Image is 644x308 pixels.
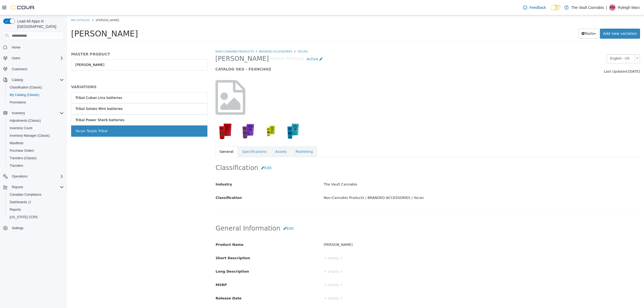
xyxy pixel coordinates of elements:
button: Catalog [10,77,25,83]
a: Dashboards [8,199,33,205]
a: English - US [540,39,573,48]
div: The Vault Cannabis [253,165,577,174]
button: Reports [5,206,66,213]
button: Classification (Classic) [5,84,66,91]
button: Reports [10,184,25,190]
a: Home [10,44,23,51]
span: Manifests [8,140,64,146]
span: My Catalog (Classic) [10,93,39,97]
span: Washington CCRS [8,214,64,220]
span: Catalog [12,78,23,82]
span: Inventory [12,111,25,115]
span: Transfers [8,162,64,169]
span: Reports [10,184,64,190]
a: Canadian Compliance [8,191,43,198]
span: Classification (Classic) [8,84,64,91]
button: Tools [511,13,532,23]
span: Classification [149,180,175,184]
button: Purchase Orders [5,147,66,154]
a: Feedback [521,2,548,13]
div: Tribal Gelato Mint batteries [8,91,56,96]
a: Transfers [8,162,25,169]
a: Adjustments (Classic) [8,117,43,124]
button: Operations [1,173,66,180]
a: Specifications [171,131,204,142]
a: Settings [10,225,25,231]
span: Dashboards [10,200,31,204]
div: [PERSON_NAME] [253,225,577,234]
span: [PERSON_NAME] [4,14,71,23]
span: Last Updated: [537,54,561,58]
span: Inventory [10,110,64,116]
span: RM [610,4,615,11]
a: Reports [8,206,23,213]
p: The Vault Cannabis [571,4,604,11]
span: Purchase Orders [8,147,64,154]
button: Catalog [1,76,66,84]
span: Home [12,45,20,50]
a: [US_STATE] CCRS [8,214,40,220]
span: English - US [540,39,566,47]
button: Inventory [1,109,66,117]
span: Load All Apps in [GEOGRAPHIC_DATA] [15,18,64,29]
span: Manifests [10,141,23,145]
span: Catalog [10,77,64,83]
div: Ryleigh Mars [609,4,616,11]
div: < empty > [253,279,577,288]
a: Dashboards [5,198,66,206]
h5: CATALOG SKU - FE4NCHHZ [148,51,465,56]
h5: VARIATIONS [4,69,140,74]
span: Home [10,44,64,50]
span: MSRP [149,268,160,272]
span: [DATE] [561,54,573,58]
button: Customers [1,65,66,73]
a: Yocan [230,34,240,38]
a: Promotions [8,99,28,106]
span: [PERSON_NAME] [148,39,202,48]
a: General [148,131,171,142]
span: Settings [12,226,23,230]
button: Inventory Count [5,124,66,132]
button: Home [1,43,66,51]
div: Tribal Power Sherb batteries [8,102,57,107]
div: < empty > [253,252,577,261]
div: < empty > [253,265,577,274]
div: Yocan Terple Tribal [8,113,41,118]
span: Adjustments (Classic) [8,117,64,124]
a: BRANDED ACCESSORIES [192,34,225,38]
span: Inventory Manager (Classic) [8,132,64,139]
a: Marketing [224,131,250,142]
a: Customers [10,66,30,72]
span: Inventory Count [10,126,32,130]
button: Inventory [10,110,27,116]
span: Reports [12,185,23,189]
a: Manifests [8,140,25,146]
span: Canadian Compliance [10,192,41,197]
p: | [606,4,607,11]
span: Transfers [10,164,23,168]
span: Users [12,56,20,60]
button: Manifests [5,139,66,147]
a: My Catalog [4,3,23,7]
span: Customers [10,66,64,72]
button: Users [1,54,66,62]
input: Dark Mode [550,5,562,10]
span: Active [239,42,251,46]
button: Operations [10,173,30,180]
a: Inventory Count [8,125,35,131]
span: Adjustments (Classic) [10,118,41,123]
a: Inventory Manager (Classic) [8,132,52,139]
button: Transfers [5,162,66,169]
span: Feedback [529,5,546,10]
span: Release Date [149,281,175,285]
a: [PERSON_NAME] [4,44,140,55]
button: Settings [1,224,66,232]
span: Transfers (Classic) [10,156,36,160]
span: Short Description [149,241,183,245]
span: Users [10,55,64,61]
button: Adjustments (Classic) [5,117,66,124]
a: Transfers (Classic) [8,155,39,161]
button: My Catalog (Classic) [5,91,66,99]
button: Users [10,55,22,61]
